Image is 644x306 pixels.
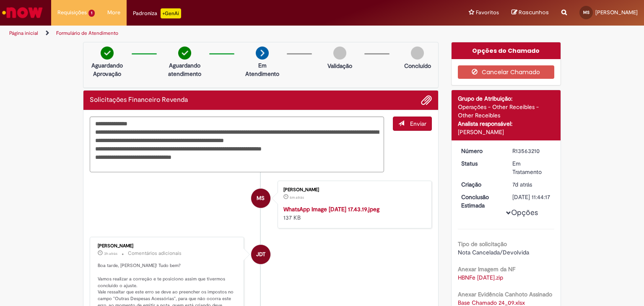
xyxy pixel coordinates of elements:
[458,290,552,298] b: Anexar Evidência Canhoto Assinado
[128,250,182,257] small: Comentários adicionais
[583,10,589,15] span: MS
[512,147,551,155] div: R13563210
[452,42,561,59] div: Opções do Chamado
[283,187,423,192] div: [PERSON_NAME]
[178,47,191,60] img: check-circle-green.png
[56,30,118,36] a: Formulário de Atendimento
[458,103,555,119] div: Operações - Other Receibles - Other Receibles
[458,119,555,128] div: Analista responsável:
[512,180,551,189] div: 24/09/2025 14:17:13
[404,62,431,70] p: Concluído
[101,47,114,60] img: check-circle-green.png
[458,128,555,136] div: [PERSON_NAME]
[107,8,120,17] span: More
[458,94,555,103] div: Grupo de Atribuição:
[458,274,503,281] a: Download de HBNFe 2025-09-24.zip
[455,193,506,210] dt: Conclusão Estimada
[455,159,506,168] dt: Status
[88,10,95,17] span: 1
[104,251,117,256] time: 30/09/2025 15:18:06
[519,8,549,16] span: Rascunhos
[242,61,283,78] p: Em Atendimento
[161,8,181,18] p: +GenAi
[512,9,549,17] a: Rascunhos
[393,117,432,131] button: Enviar
[164,61,205,78] p: Aguardando atendimento
[283,205,379,213] a: WhatsApp Image [DATE] 17.43.19.jpeg
[1,4,44,21] img: ServiceNow
[90,96,188,104] h2: Solicitações Financeiro Revenda Histórico de tíquete
[458,65,555,79] button: Cancelar Chamado
[251,189,270,208] div: MARCOS SANTOA
[57,8,87,17] span: Requisições
[421,95,432,106] button: Adicionar anexos
[104,251,117,256] span: 3h atrás
[98,244,237,249] div: [PERSON_NAME]
[133,8,181,18] div: Padroniza
[455,147,506,155] dt: Número
[290,195,304,200] span: 6m atrás
[327,62,352,70] p: Validação
[9,30,38,36] a: Página inicial
[251,245,270,264] div: JOAO DAMASCENO TEIXEIRA
[90,117,384,173] textarea: Digite sua mensagem aqui...
[257,188,265,208] span: MS
[333,47,346,60] img: img-circle-grey.png
[458,249,529,256] span: Nota Cancelada/Devolvida
[476,8,499,17] span: Favoritos
[512,181,532,188] time: 24/09/2025 14:17:13
[256,47,269,60] img: arrow-next.png
[6,26,423,41] ul: Trilhas de página
[512,159,551,176] div: Em Tratamento
[411,47,424,60] img: img-circle-grey.png
[290,195,304,200] time: 30/09/2025 17:45:07
[410,120,426,127] span: Enviar
[283,205,423,222] div: 137 KB
[458,265,515,273] b: Anexar Imagem da NF
[458,240,507,248] b: Tipo de solicitação
[87,61,127,78] p: Aguardando Aprovação
[512,193,551,201] div: [DATE] 11:44:17
[256,244,265,265] span: JDT
[455,180,506,189] dt: Criação
[595,9,638,16] span: [PERSON_NAME]
[512,181,532,188] span: 7d atrás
